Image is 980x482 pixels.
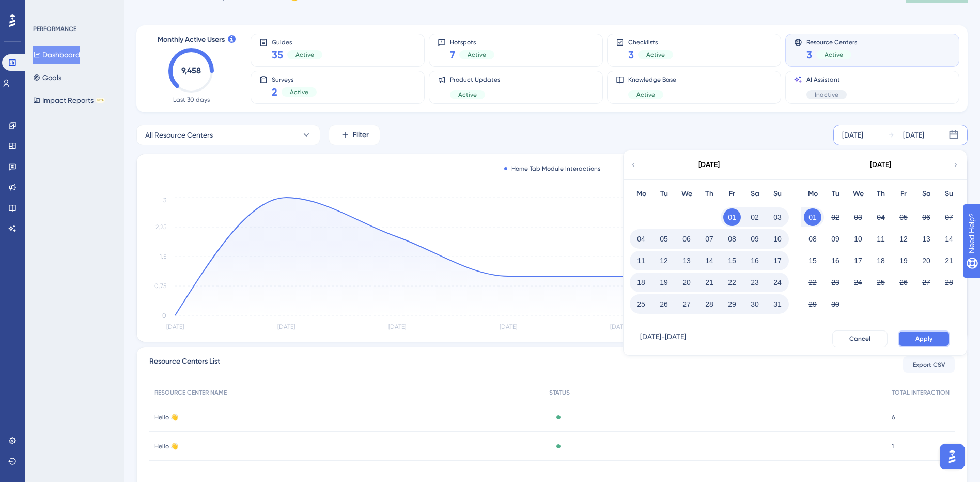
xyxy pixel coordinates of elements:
[173,96,210,104] span: Last 30 days
[769,274,786,291] button: 24
[277,323,295,330] tspan: [DATE]
[806,76,847,84] span: AI Assistant
[272,38,322,46] span: Guides
[903,129,924,141] div: [DATE]
[827,295,844,313] button: 30
[806,38,857,46] span: Resource Centers
[166,323,184,330] tspan: [DATE]
[892,413,895,421] span: 6
[632,295,650,313] button: 25
[468,51,486,59] span: Active
[903,356,955,373] button: Export CSV
[701,295,718,313] button: 28
[610,323,628,330] tspan: [DATE]
[842,129,863,141] div: [DATE]
[869,188,892,200] div: Th
[295,51,314,59] span: Active
[746,295,764,313] button: 30
[804,252,821,269] button: 15
[678,230,695,248] button: 06
[892,442,894,450] span: 1
[158,34,225,46] span: Monthly Active Users
[804,274,821,291] button: 22
[154,282,166,290] tspan: 0.75
[721,188,743,200] div: Fr
[940,208,958,226] button: 07
[632,274,650,291] button: 18
[917,230,935,248] button: 13
[155,223,166,231] tspan: 2.25
[655,252,673,269] button: 12
[804,208,821,226] button: 01
[701,230,718,248] button: 07
[849,252,867,269] button: 17
[872,252,890,269] button: 18
[769,252,786,269] button: 17
[33,91,105,110] button: Impact ReportsBETA
[766,188,789,200] div: Su
[450,48,455,62] span: 7
[940,230,958,248] button: 14
[24,3,65,15] span: Need Help?
[655,295,673,313] button: 26
[500,323,517,330] tspan: [DATE]
[940,252,958,269] button: 21
[827,252,844,269] button: 16
[450,38,494,46] span: Hotspots
[549,388,570,397] span: STATUS
[940,274,958,291] button: 28
[154,442,178,450] span: Hello 👋
[815,91,838,99] span: Inactive
[915,335,932,343] span: Apply
[898,330,950,347] button: Apply
[640,330,686,347] div: [DATE] - [DATE]
[801,188,824,200] div: Mo
[136,125,320,145] button: All Resource Centers
[892,188,915,200] div: Fr
[769,295,786,313] button: 31
[746,252,764,269] button: 16
[892,388,950,397] span: TOTAL INTERACTION
[849,208,867,226] button: 03
[33,25,76,33] div: PERFORMANCE
[329,125,380,145] button: Filter
[272,48,283,62] span: 35
[804,230,821,248] button: 08
[895,252,912,269] button: 19
[33,68,61,87] button: Goals
[827,274,844,291] button: 23
[769,208,786,226] button: 03
[636,91,655,99] span: Active
[895,274,912,291] button: 26
[655,274,673,291] button: 19
[353,129,369,141] span: Filter
[870,159,891,171] div: [DATE]
[388,323,406,330] tspan: [DATE]
[632,230,650,248] button: 04
[804,295,821,313] button: 29
[849,230,867,248] button: 10
[746,274,764,291] button: 23
[655,230,673,248] button: 05
[628,76,676,84] span: Knowledge Base
[913,360,945,369] span: Export CSV
[675,188,698,200] div: We
[272,85,277,99] span: 2
[163,197,166,204] tspan: 3
[849,274,867,291] button: 24
[824,188,847,200] div: Tu
[806,48,812,62] span: 3
[160,253,166,260] tspan: 1.5
[832,330,888,347] button: Cancel
[917,274,935,291] button: 27
[701,252,718,269] button: 14
[746,208,764,226] button: 02
[915,188,938,200] div: Sa
[938,188,960,200] div: Su
[847,188,869,200] div: We
[849,335,870,343] span: Cancel
[450,76,500,84] span: Product Updates
[628,48,634,62] span: 3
